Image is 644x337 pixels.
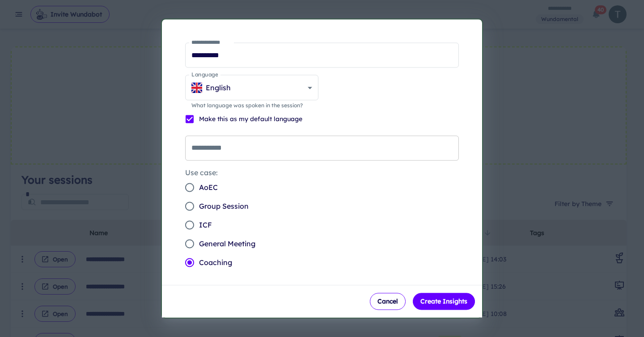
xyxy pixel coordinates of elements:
[413,293,475,310] button: Create Insights
[199,238,255,249] span: General Meeting
[370,293,406,310] button: Cancel
[185,168,218,178] legend: Use case:
[199,182,218,193] span: AoEC
[199,257,232,268] span: Coaching
[206,82,231,93] p: English
[191,101,312,110] p: What language was spoken in the session?
[199,201,249,211] span: Group Session
[191,71,218,78] label: Language
[199,114,302,124] p: Make this as my default language
[199,219,212,230] span: ICF
[191,82,202,93] img: GB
